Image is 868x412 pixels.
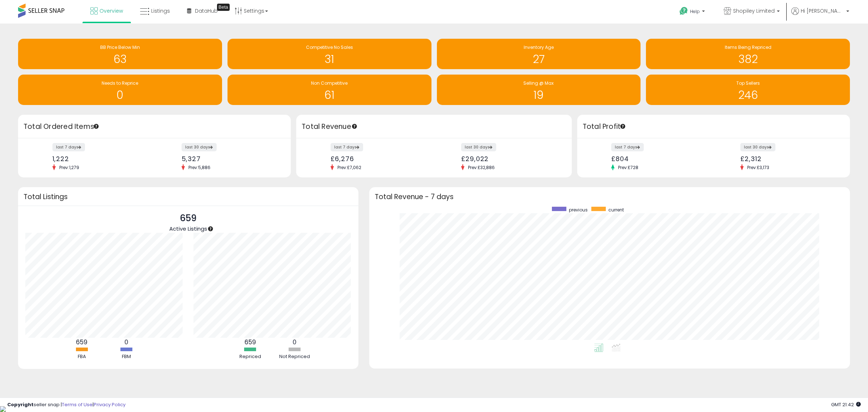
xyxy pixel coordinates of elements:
[650,89,846,101] h1: 246
[231,53,428,65] h1: 31
[102,80,138,86] span: Needs to Reprice
[334,164,365,171] span: Prev: £7,062
[7,401,34,408] strong: Copyright
[60,353,103,360] div: FBA
[674,1,712,24] a: Help
[7,402,125,408] div: seller snap | |
[611,155,708,163] div: £804
[94,401,125,408] a: Privacy Policy
[733,7,775,14] span: Shopiley Limited
[331,143,363,151] label: last 7 days
[646,39,850,69] a: Items Being Repriced 382
[620,123,626,130] div: Tooltip anchor
[62,401,93,408] a: Terms of Use
[646,75,850,105] a: Top Sellers 246
[24,194,353,199] h3: Total Listings
[302,122,566,132] h3: Total Revenue
[306,44,353,50] span: Competitive No Sales
[229,353,272,360] div: Repriced
[441,89,637,101] h1: 19
[611,143,644,151] label: last 7 days
[273,353,316,360] div: Not Repriced
[690,8,700,14] span: Help
[441,53,637,65] h1: 27
[569,207,588,213] span: previous
[185,164,214,171] span: Prev: 5,886
[740,155,837,163] div: £2,312
[331,155,429,163] div: £6,276
[725,44,771,50] span: Items Being Repriced
[583,122,844,132] h3: Total Profit
[461,143,496,151] label: last 30 days
[195,7,218,14] span: DataHub
[56,164,83,171] span: Prev: 1,279
[18,39,222,69] a: BB Price Below Min 63
[227,75,431,105] a: Non Competitive 61
[614,164,642,171] span: Prev: £728
[244,338,256,346] b: 659
[801,7,844,14] span: Hi [PERSON_NAME]
[52,155,149,163] div: 1,222
[207,226,214,232] div: Tooltip anchor
[93,123,99,130] div: Tooltip anchor
[18,75,222,105] a: Needs to Reprice 0
[169,211,207,225] p: 659
[99,7,123,14] span: Overview
[151,7,170,14] span: Listings
[523,80,554,86] span: Selling @ Max
[169,225,207,232] span: Active Listings
[182,155,278,163] div: 5,327
[217,4,230,11] div: Tooltip anchor
[736,80,760,86] span: Top Sellers
[351,123,358,130] div: Tooltip anchor
[524,44,554,50] span: Inventory Age
[791,7,849,24] a: Hi [PERSON_NAME]
[52,143,85,151] label: last 7 days
[375,194,844,199] h3: Total Revenue - 7 days
[76,338,88,346] b: 659
[740,143,775,151] label: last 30 days
[461,155,559,163] div: £29,022
[124,338,128,346] b: 0
[437,39,641,69] a: Inventory Age 27
[437,75,641,105] a: Selling @ Max 19
[650,53,846,65] h1: 382
[464,164,498,171] span: Prev: £32,886
[231,89,428,101] h1: 61
[105,353,148,360] div: FBM
[227,39,431,69] a: Competitive No Sales 31
[679,7,688,16] i: Get Help
[24,122,285,132] h3: Total Ordered Items
[182,143,217,151] label: last 30 days
[744,164,773,171] span: Prev: £3,173
[608,207,624,213] span: current
[831,401,861,408] span: 2025-09-14 21:42 GMT
[100,44,140,50] span: BB Price Below Min
[293,338,297,346] b: 0
[22,89,218,101] h1: 0
[22,53,218,65] h1: 63
[311,80,348,86] span: Non Competitive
